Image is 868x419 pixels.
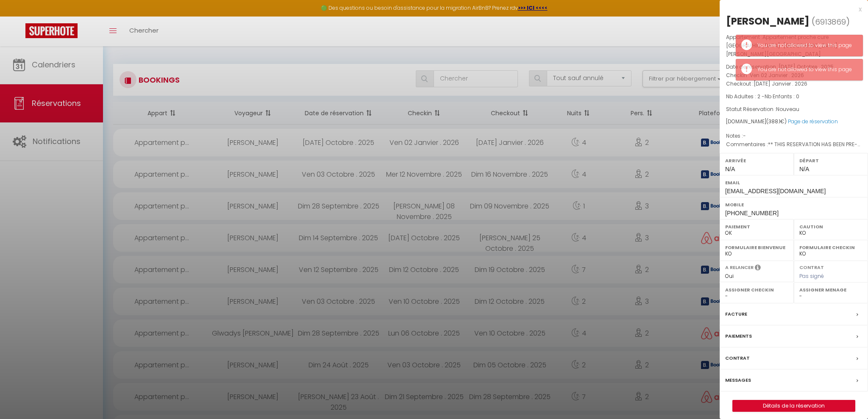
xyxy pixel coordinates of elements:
[732,400,855,412] button: Détails de la réservation
[799,222,862,231] label: Caution
[725,166,735,172] span: N/A
[726,33,837,58] span: Appartement proche cure [GEOGRAPHIC_DATA]-[GEOGRAPHIC_DATA][PERSON_NAME][GEOGRAPHIC_DATA]
[743,132,746,139] span: -
[726,63,862,71] p: Date de réservation :
[725,354,750,363] label: Contrat
[726,105,862,114] p: Statut Réservation :
[754,80,807,87] span: [DATE] Janvier . 2026
[815,17,846,27] span: 6913869
[726,140,862,149] p: Commentaires :
[768,118,780,125] span: 388.1
[755,264,761,273] i: Sélectionner OUI si vous souhaiter envoyer les séquences de messages post-checkout
[725,188,826,194] span: [EMAIL_ADDRESS][DOMAIN_NAME]
[799,272,824,280] span: Pas signé
[757,66,854,74] div: You are not allowed to view this page
[725,310,747,319] label: Facture
[776,105,799,113] span: Nouveau
[725,376,751,385] label: Messages
[720,4,862,14] div: x
[725,243,788,252] label: Formulaire Bienvenue
[788,118,838,125] a: Page de réservation
[765,93,799,100] span: Nb Enfants : 0
[799,166,809,172] span: N/A
[726,14,810,28] div: [PERSON_NAME]
[726,93,799,100] span: Nb Adultes : 2 -
[726,132,862,140] p: Notes :
[725,178,862,187] label: Email
[726,118,862,126] div: [DOMAIN_NAME]
[726,80,862,88] p: Checkout :
[757,42,854,50] div: You are not allowed to view this page
[766,118,787,125] span: ( €)
[799,156,862,165] label: Départ
[725,222,788,231] label: Paiement
[812,16,850,28] span: ( )
[725,264,754,271] label: A relancer
[799,264,824,269] label: Contrat
[799,243,862,252] label: Formulaire Checkin
[726,33,862,58] p: Appartement :
[799,286,862,294] label: Assigner Menage
[725,286,788,294] label: Assigner Checkin
[733,400,855,411] a: Détails de la réservation
[726,71,862,80] p: Checkin :
[725,200,862,209] label: Mobile
[725,210,779,216] span: [PHONE_NUMBER]
[725,332,752,341] label: Paiements
[725,156,788,165] label: Arrivée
